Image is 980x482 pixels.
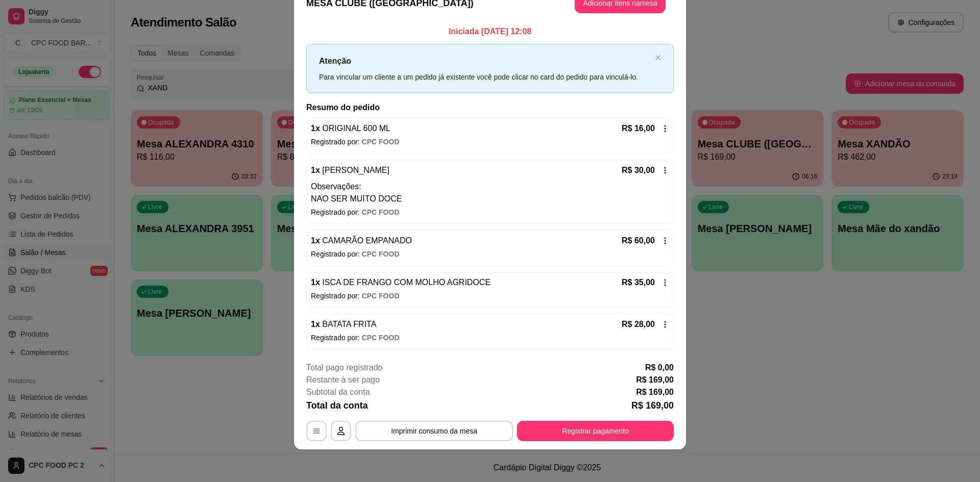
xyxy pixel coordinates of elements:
p: NAO SER MUITO DOCE [311,193,669,205]
span: ISCA DE FRANGO COM MOLHO AGRIDOCE [320,278,491,287]
p: R$ 35,00 [622,276,655,289]
p: Registrado por: [311,291,669,301]
p: Total da conta [306,398,368,413]
p: 1 x [311,122,390,135]
p: Total pago registrado [306,362,382,374]
p: R$ 60,00 [622,235,655,247]
button: Registrar pagamento [517,421,674,441]
p: Registrado por: [311,333,669,343]
span: close [655,55,661,61]
p: R$ 169,00 [631,398,674,413]
span: CAMARÃO EMPANADO [320,236,412,245]
span: CPC FOOD [362,250,400,258]
div: Para vincular um cliente a um pedido já existente você pode clicar no card do pedido para vinculá... [319,71,651,83]
p: Registrado por: [311,137,669,147]
p: 1 x [311,164,389,176]
span: [PERSON_NAME] [320,166,389,174]
span: CPC FOOD [362,292,400,300]
p: R$ 28,00 [622,318,655,331]
p: 1 x [311,235,412,247]
p: 1 x [311,276,491,289]
p: R$ 169,00 [636,374,674,386]
p: R$ 30,00 [622,164,655,176]
p: Restante à ser pago [306,374,380,386]
p: Registrado por: [311,249,669,259]
span: BATATA FRITA [320,320,377,328]
p: Iniciada [DATE] 12:08 [306,26,674,38]
button: close [655,55,661,61]
h2: Resumo do pedido [306,102,674,114]
p: R$ 0,00 [645,362,674,374]
p: Registrado por: [311,207,669,217]
p: R$ 16,00 [622,122,655,135]
span: ORIGINAL 600 ML [320,124,390,133]
span: CPC FOOD [362,334,400,342]
button: Imprimir consumo da mesa [355,421,513,441]
p: R$ 169,00 [636,386,674,398]
p: Atenção [319,55,651,67]
p: Subtotal da conta [306,386,370,398]
span: CPC FOOD [362,138,400,146]
p: Observações: [311,181,669,193]
span: CPC FOOD [362,208,400,216]
p: 1 x [311,318,376,331]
